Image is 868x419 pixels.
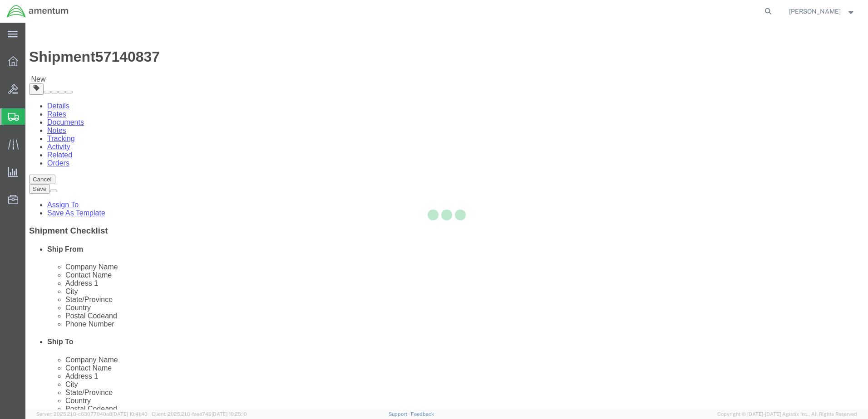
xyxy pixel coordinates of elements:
[789,6,841,16] span: Ben Bauer
[212,411,247,417] span: [DATE] 10:25:10
[152,411,247,417] span: Client: 2025.21.0-faee749
[6,5,69,18] img: logo
[411,411,434,417] a: Feedback
[112,411,148,417] span: [DATE] 10:41:40
[389,411,411,417] a: Support
[36,411,148,417] span: Server: 2025.21.0-c63077040a8
[717,410,857,418] span: Copyright © [DATE]-[DATE] Agistix Inc., All Rights Reserved
[789,6,856,17] button: [PERSON_NAME]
